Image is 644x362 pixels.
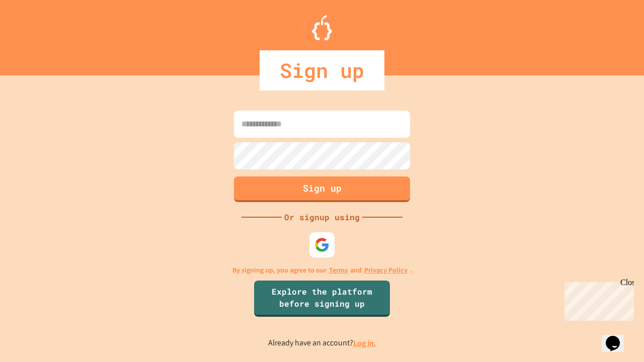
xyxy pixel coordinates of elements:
[364,265,408,276] a: Privacy Policy
[4,4,69,64] div: Chat with us now!Close
[282,211,362,223] div: Or signup using
[314,237,330,252] img: google-icon.svg
[232,265,412,276] p: By signing up, you agree to our and .
[560,278,634,321] iframe: chat widget
[254,281,390,317] a: Explore the platform before signing up
[260,50,384,90] div: Sign up
[268,337,376,349] p: Already have an account?
[602,322,634,352] iframe: chat widget
[234,176,410,202] button: Sign up
[329,265,348,276] a: Terms
[353,338,376,348] a: Log in.
[312,15,332,40] img: Logo.svg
